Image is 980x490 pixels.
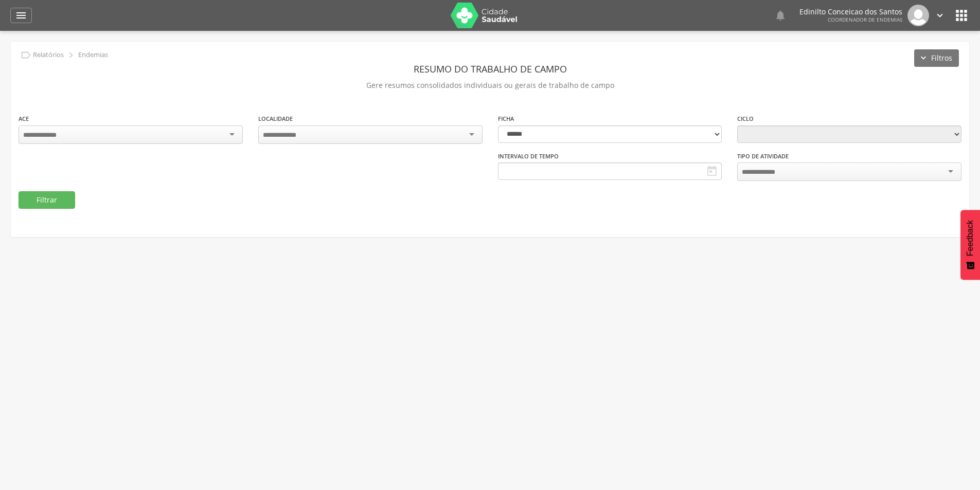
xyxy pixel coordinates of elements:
label: ACE [19,115,29,123]
button: Feedback - Mostrar pesquisa [960,210,980,280]
i:  [20,49,31,61]
p: Endemias [78,51,108,59]
a:  [774,5,787,26]
label: Localidade [258,115,293,123]
span: Feedback [966,220,975,256]
label: Ficha [498,115,514,123]
p: Edinilto Conceicao dos Santos [799,8,902,15]
i:  [934,10,946,21]
p: Relatórios [33,51,64,59]
i:  [706,165,718,177]
a:  [10,8,32,23]
header: Resumo do Trabalho de Campo [19,60,961,78]
i:  [15,9,27,22]
a:  [934,5,946,26]
i:  [953,7,970,24]
span: Coordenador de Endemias [828,16,902,23]
i:  [65,49,77,61]
label: Ciclo [737,115,754,123]
i:  [774,9,787,22]
p: Gere resumos consolidados individuais ou gerais de trabalho de campo [19,78,961,93]
button: Filtrar [19,191,75,209]
label: Intervalo de Tempo [498,152,559,160]
button: Filtros [914,49,959,67]
label: Tipo de Atividade [737,152,789,160]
